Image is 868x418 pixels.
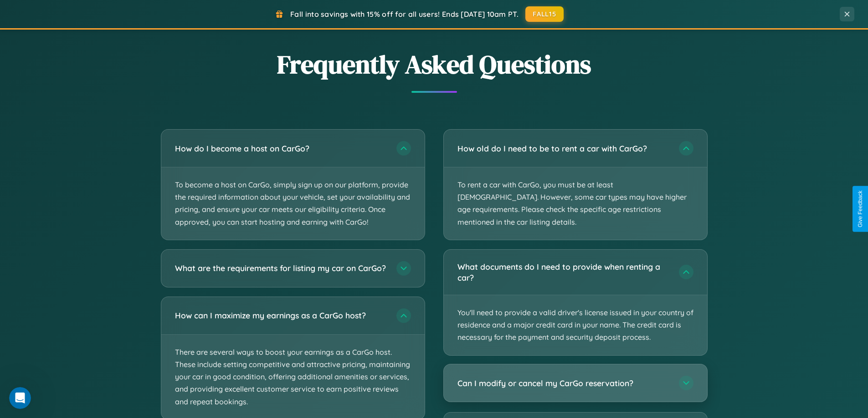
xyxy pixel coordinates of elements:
h3: What documents do I need to provide when renting a car? [457,261,670,283]
h3: What are the requirements for listing my car on CarGo? [175,262,387,274]
h3: How can I maximize my earnings as a CarGo host? [175,310,387,321]
iframe: Intercom live chat [9,387,31,409]
span: Fall into savings with 15% off for all users! Ends [DATE] 10am PT. [290,10,519,19]
p: You'll need to provide a valid driver's license issued in your country of residence and a major c... [444,295,707,355]
p: To rent a car with CarGo, you must be at least [DEMOGRAPHIC_DATA]. However, some car types may ha... [444,167,707,240]
h3: How old do I need to be to rent a car with CarGo? [457,143,670,154]
div: Give Feedback [857,191,863,227]
h2: Frequently Asked Questions [161,47,708,82]
button: FALL15 [525,6,564,22]
p: To become a host on CarGo, simply sign up on our platform, provide the required information about... [161,167,425,240]
h3: How do I become a host on CarGo? [175,143,387,154]
h3: Can I modify or cancel my CarGo reservation? [457,377,670,388]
